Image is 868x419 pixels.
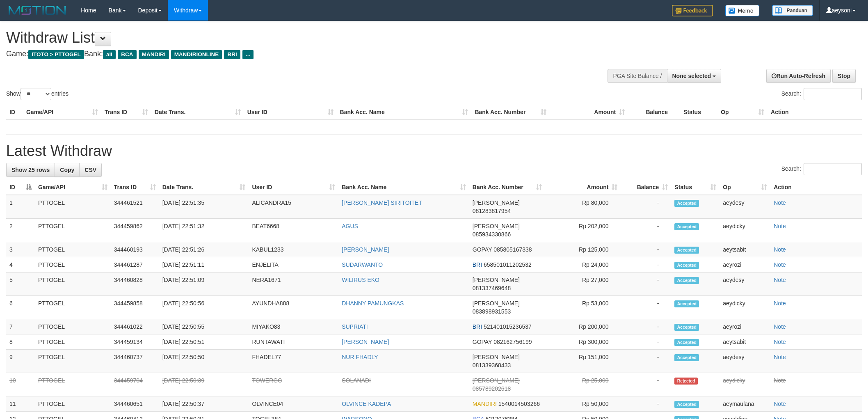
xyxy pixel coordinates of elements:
[473,223,520,229] span: [PERSON_NAME]
[545,257,621,272] td: Rp 24,000
[6,143,862,159] h1: Latest Withdraw
[35,296,111,319] td: PTTOGEL
[159,396,249,412] td: [DATE] 22:50:37
[674,324,699,331] span: Accepted
[159,296,249,319] td: [DATE] 22:50:56
[545,180,621,195] th: Amount: activate to sort column ascending
[111,219,159,242] td: 344459862
[774,323,786,330] a: Note
[545,296,621,319] td: Rp 53,000
[674,339,699,346] span: Accepted
[111,350,159,373] td: 344460737
[545,272,621,296] td: Rp 27,000
[720,296,770,319] td: aeydicky
[6,296,35,319] td: 6
[545,396,621,412] td: Rp 50,000
[6,373,35,396] td: 10
[473,385,511,392] span: Copy 085789202618 to clipboard
[35,272,111,296] td: PTTOGEL
[545,242,621,257] td: Rp 125,000
[471,105,550,120] th: Bank Acc. Number
[111,180,159,195] th: Trans ID: activate to sort column ascending
[249,195,338,219] td: ALICANDRA15
[473,199,520,206] span: [PERSON_NAME]
[85,167,96,173] span: CSV
[473,377,520,384] span: [PERSON_NAME]
[35,180,111,195] th: Game/API: activate to sort column ascending
[6,105,23,120] th: ID
[473,300,520,307] span: [PERSON_NAME]
[774,246,786,253] a: Note
[473,246,492,253] span: GOPAY
[28,50,84,59] span: ITOTO > PTTOGEL
[111,195,159,219] td: 344461521
[159,195,249,219] td: [DATE] 22:51:35
[473,339,492,345] span: GOPAY
[628,105,680,120] th: Balance
[621,350,671,373] td: -
[337,105,472,120] th: Bank Acc. Name
[35,242,111,257] td: PTTOGEL
[6,257,35,272] td: 4
[545,334,621,350] td: Rp 300,000
[249,396,338,412] td: OLVINCE04
[249,334,338,350] td: RUNTAWATI
[473,362,511,369] span: Copy 081339368433 to clipboard
[621,242,671,257] td: -
[674,247,699,254] span: Accepted
[249,242,338,257] td: KABUL1233
[725,5,760,16] img: Button%20Memo.svg
[621,334,671,350] td: -
[766,69,831,83] a: Run Auto-Refresh
[159,219,249,242] td: [DATE] 22:51:32
[139,50,169,59] span: MANDIRI
[159,350,249,373] td: [DATE] 22:50:50
[720,272,770,296] td: aeydesy
[342,377,371,384] a: SOLANADI
[717,105,767,120] th: Op
[674,378,697,385] span: Rejected
[249,180,338,195] th: User ID: activate to sort column ascending
[342,354,378,360] a: NUR FHADLY
[249,373,338,396] td: TOWERGC
[6,4,69,16] img: MOTION_logo.png
[6,163,55,177] a: Show 25 rows
[667,69,722,83] button: None selected
[159,373,249,396] td: [DATE] 22:50:39
[111,373,159,396] td: 344459704
[6,195,35,219] td: 1
[249,350,338,373] td: FHADEL77
[621,296,671,319] td: -
[249,219,338,242] td: BEAT6668
[35,373,111,396] td: PTTOGEL
[720,257,770,272] td: aeyrozi
[774,339,786,345] a: Note
[484,261,532,268] span: Copy 658501011202532 to clipboard
[6,334,35,350] td: 8
[621,195,671,219] td: -
[249,272,338,296] td: NERA1671
[804,163,862,175] input: Search:
[608,69,667,83] div: PGA Site Balance /
[60,167,74,173] span: Copy
[6,30,571,46] h1: Withdraw List
[674,354,699,361] span: Accepted
[6,272,35,296] td: 5
[249,296,338,319] td: AYUNDHA888
[249,319,338,334] td: MIYAKO83
[473,231,511,238] span: Copy 085934330866 to clipboard
[772,5,813,16] img: panduan.png
[473,354,520,360] span: [PERSON_NAME]
[101,105,151,120] th: Trans ID
[621,219,671,242] td: -
[621,272,671,296] td: -
[159,319,249,334] td: [DATE] 22:50:55
[473,261,482,268] span: BRI
[35,195,111,219] td: PTTOGEL
[720,396,770,412] td: aeymaulana
[774,401,786,407] a: Note
[545,219,621,242] td: Rp 202,000
[781,88,862,100] label: Search:
[342,261,383,268] a: SUDARWANTO
[720,195,770,219] td: aeydesy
